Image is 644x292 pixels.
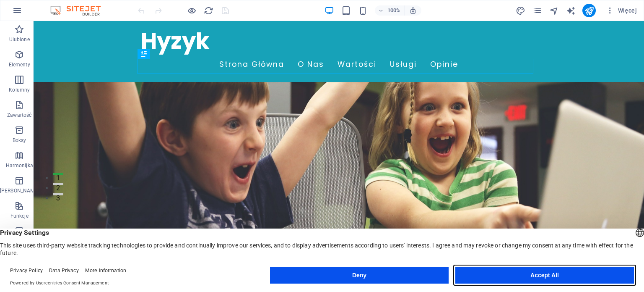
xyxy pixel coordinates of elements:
i: Projekt (Ctrl+Alt+Y) [516,6,525,16]
p: Funkcje [10,213,29,219]
img: Editor Logo [48,5,111,16]
button: 2 [19,162,30,164]
p: Ulubione [9,36,30,43]
i: Przeładuj stronę [204,6,213,16]
h6: 100% [387,5,401,16]
button: 3 [19,172,30,174]
button: 1 [19,152,30,154]
i: Opublikuj [584,6,594,16]
i: Po zmianie rozmiaru automatycznie dostosowuje poziom powiększenia do wybranego urządzenia. [409,7,417,14]
span: Więcej [606,6,637,15]
p: Boksy [13,137,26,144]
button: navigator [549,5,559,16]
button: Kliknij tutaj, aby wyjść z trybu podglądu i kontynuować edycję [187,5,197,16]
button: Więcej [602,4,640,17]
i: AI Writer [566,6,576,16]
i: Nawigator [549,6,559,16]
p: Kolumny [9,87,30,93]
button: design [515,5,525,16]
button: reload [203,5,213,16]
p: Elementy [9,61,30,68]
button: text_generator [566,5,576,16]
p: Zawartość [7,112,31,118]
button: publish [582,4,596,17]
p: Harmonijka [6,162,33,169]
i: Strony (Ctrl+Alt+S) [532,6,542,16]
button: pages [532,5,542,16]
button: 100% [375,5,405,16]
